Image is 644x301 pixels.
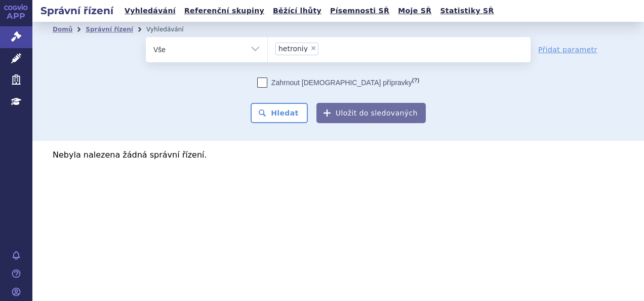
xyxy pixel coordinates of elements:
label: Zahrnout [DEMOGRAPHIC_DATA] přípravky [257,78,419,88]
a: Statistiky SŘ [437,4,497,18]
a: Vyhledávání [122,4,179,18]
p: Nebyla nalezena žádná správní řízení. [53,151,624,159]
input: hetroniy [321,42,327,55]
a: Domů [53,26,72,33]
abbr: (?) [412,77,419,84]
h2: Správní řízení [32,4,122,18]
span: hetroniy [278,45,308,52]
a: Správní řízení [86,26,133,33]
a: Běžící lhůty [270,4,325,18]
a: Referenční skupiny [181,4,267,18]
button: Uložit do sledovaných [316,103,426,123]
a: Písemnosti SŘ [327,4,392,18]
span: × [310,45,316,51]
button: Hledat [251,103,308,123]
a: Moje SŘ [395,4,434,18]
a: Přidat parametr [538,45,597,55]
li: Vyhledávání [146,22,197,37]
